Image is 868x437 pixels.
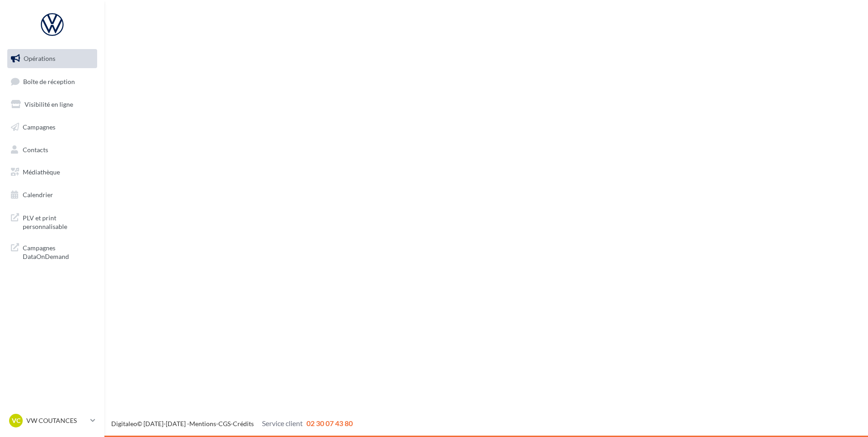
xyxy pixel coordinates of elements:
span: VC [12,416,20,425]
a: Calendrier [5,185,99,204]
span: Campagnes [23,123,55,131]
a: Digitaleo [111,420,137,427]
span: © [DATE]-[DATE] - - - [111,420,353,427]
a: Boîte de réception [5,72,99,91]
span: 02 30 07 43 80 [306,419,353,427]
span: Contacts [23,145,48,153]
a: Médiathèque [5,163,99,182]
a: Visibilité en ligne [5,95,99,114]
span: Calendrier [23,191,53,199]
span: Campagnes DataOnDemand [23,242,94,261]
span: Boîte de réception [23,77,75,85]
p: VW COUTANCES [26,416,87,425]
a: Contacts [5,140,99,159]
a: Campagnes DataOnDemand [5,238,99,265]
span: Service client [262,419,303,427]
a: Opérations [5,49,99,68]
a: Mentions [189,420,216,427]
a: PLV et print personnalisable [5,208,99,235]
span: PLV et print personnalisable [23,212,94,231]
a: CGS [218,420,231,427]
a: VC VW COUTANCES [7,412,97,429]
a: Campagnes [5,118,99,137]
span: Médiathèque [23,168,60,176]
span: Visibilité en ligne [25,100,73,108]
span: Opérations [24,55,55,62]
a: Crédits [233,420,254,427]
